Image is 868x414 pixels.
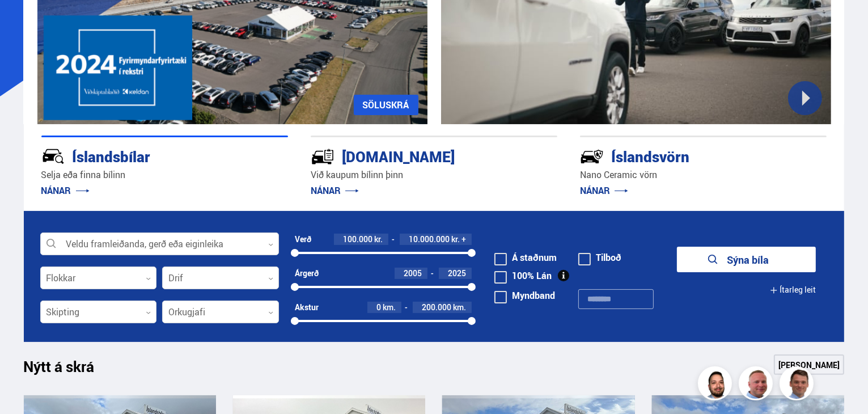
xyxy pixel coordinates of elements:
img: siFngHWaQ9KaOqBr.png [740,368,774,402]
a: NÁNAR [311,184,359,197]
span: kr. [451,235,460,244]
div: Verð [295,235,311,244]
a: SÖLUSKRÁ [354,95,418,115]
p: Við kaupum bílinn þinn [311,168,557,181]
span: km. [453,303,466,312]
div: Íslandsvörn [580,146,786,166]
p: Nano Ceramic vörn [580,168,827,181]
button: Sýna bíla [677,247,816,272]
span: + [461,235,466,244]
a: [PERSON_NAME] [774,354,844,375]
button: Ítarleg leit [770,277,816,303]
label: 100% Lán [494,271,552,280]
img: tr5P-W3DuiFaO7aO.svg [311,145,335,168]
span: 200.000 [422,302,451,312]
a: NÁNAR [580,184,628,197]
label: Myndband [494,291,555,300]
span: km. [383,303,396,312]
img: JRvxyua_JYH6wB4c.svg [41,145,65,168]
span: 2005 [404,268,422,278]
div: Árgerð [295,269,319,278]
div: Akstur [295,303,319,312]
div: Íslandsbílar [41,146,248,166]
label: Tilboð [578,253,621,262]
img: nhp88E3Fdnt1Opn2.png [700,368,734,402]
img: FbJEzSuNWCJXmdc-.webp [781,368,815,402]
h1: Nýtt á skrá [24,358,115,382]
label: Á staðnum [494,253,557,262]
img: -Svtn6bYgwAsiwNX.svg [580,145,604,168]
button: Open LiveChat chat widget [9,5,43,39]
span: kr. [374,235,383,244]
span: 10.000.000 [409,234,450,244]
span: 0 [376,302,381,312]
p: Selja eða finna bílinn [41,168,288,181]
div: [DOMAIN_NAME] [311,146,517,166]
span: 2025 [448,268,466,278]
span: 100.000 [343,234,372,244]
a: NÁNAR [41,184,90,197]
